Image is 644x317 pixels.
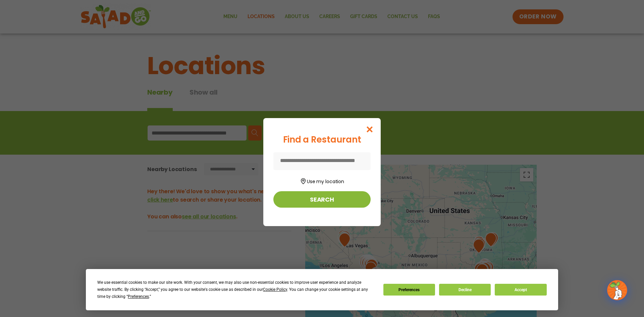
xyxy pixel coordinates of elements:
button: Decline [439,284,491,296]
button: Close modal [359,118,381,141]
button: Preferences [383,284,435,296]
div: Cookie Consent Prompt [86,269,558,310]
span: Cookie Policy [263,287,287,292]
img: wpChatIcon [608,281,627,300]
span: Preferences [128,294,149,299]
div: We use essential cookies to make our site work. With your consent, we may also use non-essential ... [97,279,375,300]
button: Use my location [273,176,371,185]
button: Accept [495,284,546,296]
button: Search [273,191,371,208]
div: Find a Restaurant [273,133,371,146]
